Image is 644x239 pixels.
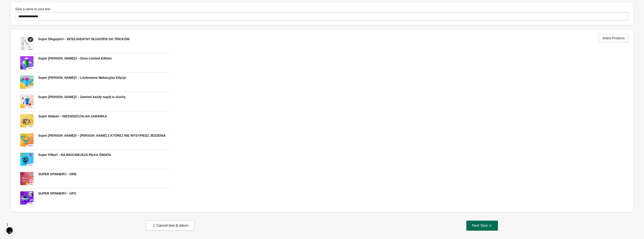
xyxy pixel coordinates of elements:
[38,57,112,60] span: Super [PERSON_NAME]© - Glow Limited Edition
[38,114,107,118] span: Super Małpa© - NIEZNISZCZALNA ZABAWKA
[15,7,50,11] label: Give a name to your test
[38,153,111,157] span: Super Piłka© - NAJMOCNIEJSZA PIŁKA ŚWIATA
[602,36,625,40] span: Select Products
[472,223,492,228] div: Next Step
[20,153,33,166] img: ballmainphoto.png
[20,172,33,185] img: superspinnerorbphoto.png
[38,192,76,195] span: SUPER SPINNER© - UFO
[152,223,188,228] div: Cancel test & return
[599,34,629,42] button: Select Products
[38,134,166,137] span: Super [PERSON_NAME]© - [PERSON_NAME] Z KTÓREJ NIE WYSYPIESZ JEDZENIA
[20,56,33,69] img: GLOW_EDITION_MAIN_PHOTO_1c31e2f0-2824-45c6-a52b-f687621fc2c5.png
[20,76,33,89] img: fruitslushycupsumeredditniom.png
[146,221,194,231] button: Cancel test & return
[5,221,19,234] iframe: chat widget
[20,191,33,205] img: spinnerufomainphoto.png
[466,221,498,231] button: Next Step
[38,76,126,79] span: Super [PERSON_NAME]© - Limitowana Wakacyjna Edycja
[20,95,33,108] img: s_shy_p.png
[38,95,126,99] span: Super [PERSON_NAME]© - Zamieni każdy napój w slushy
[38,37,129,41] span: Super Długopis© - INTELIGENTNY DŁUGOPIS DO TRICKÓW
[20,37,33,50] img: spinner_pen_main_photo.png
[20,133,33,147] img: super_bowl_main_photo.png
[38,172,76,176] span: SUPER SPINNER© - ORB
[20,114,33,127] img: monkeymainphot.png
